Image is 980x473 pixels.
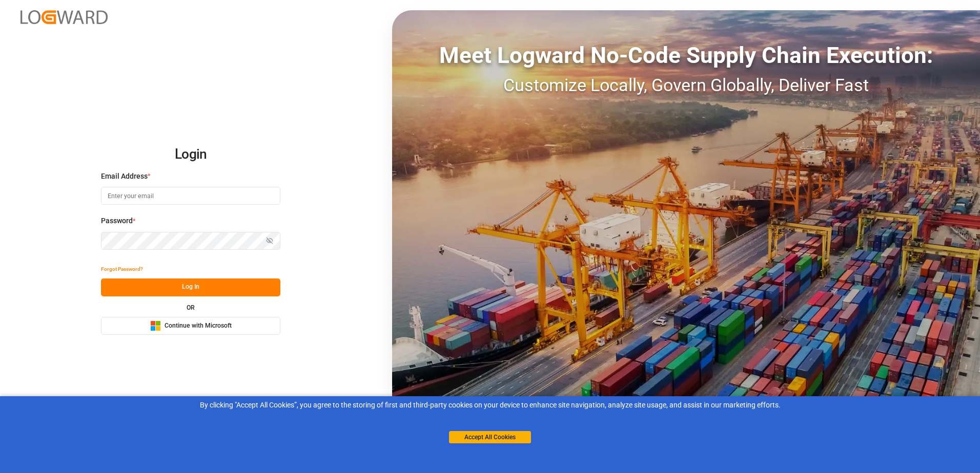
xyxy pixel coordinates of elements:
span: Email Address [101,171,148,182]
button: Log In [101,278,280,296]
div: Customize Locally, Govern Globally, Deliver Fast [392,72,980,98]
div: By clicking "Accept All Cookies”, you agree to the storing of first and third-party cookies on yo... [7,400,973,411]
small: OR [187,305,195,311]
div: Meet Logward No-Code Supply Chain Execution: [392,38,980,72]
span: Password [101,216,133,226]
input: Enter your email [101,187,280,205]
h2: Login [101,138,280,171]
button: Continue with Microsoft [101,317,280,335]
span: Continue with Microsoft [165,321,232,331]
button: Forgot Password? [101,261,143,278]
img: Logward_new_orange.png [21,10,108,24]
button: Accept All Cookies [449,431,531,443]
